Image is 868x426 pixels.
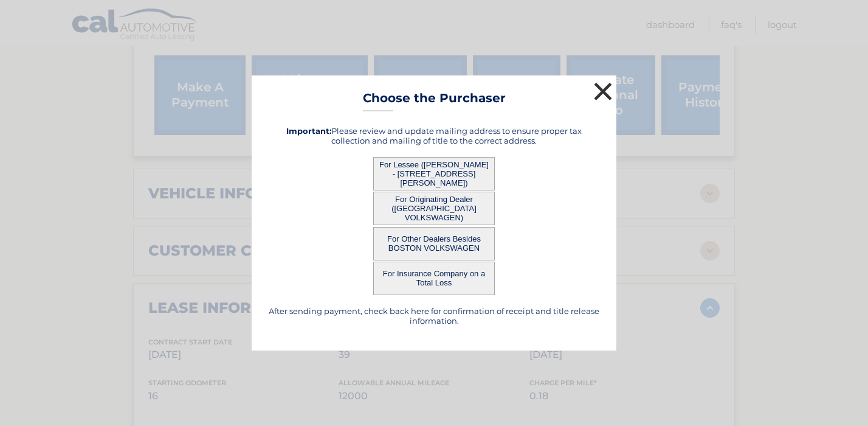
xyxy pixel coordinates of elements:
[373,262,495,295] button: For Insurance Company on a Total Loss
[267,126,601,145] h5: Please review and update mailing address to ensure proper tax collection and mailing of title to ...
[363,91,506,112] h3: Choose the Purchaser
[373,227,495,260] button: For Other Dealers Besides BOSTON VOLKSWAGEN
[591,79,615,103] button: ×
[286,126,331,136] strong: Important:
[267,306,601,326] h5: After sending payment, check back here for confirmation of receipt and title release information.
[373,157,495,190] button: For Lessee ([PERSON_NAME] - [STREET_ADDRESS][PERSON_NAME])
[373,192,495,225] button: For Originating Dealer ([GEOGRAPHIC_DATA] VOLKSWAGEN)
